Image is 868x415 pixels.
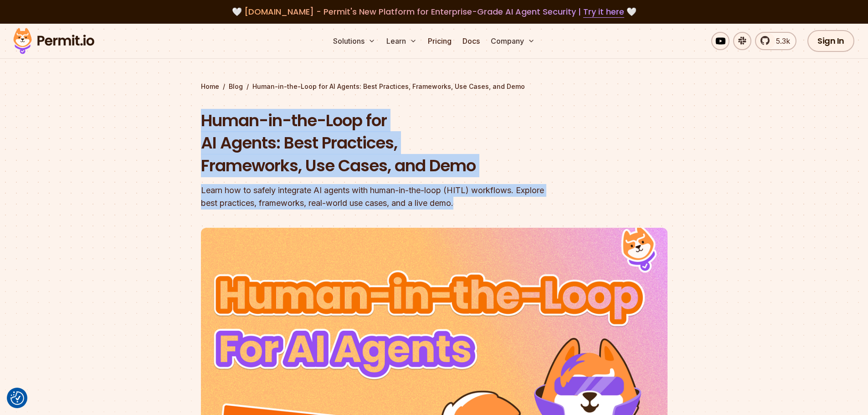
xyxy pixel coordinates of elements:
a: Pricing [424,32,455,50]
a: Sign In [807,30,854,52]
span: 5.3k [770,36,790,46]
a: Blog [229,82,243,91]
div: 🤍 🤍 [22,5,846,18]
a: Docs [459,32,483,50]
a: 5.3k [755,32,796,50]
img: Permit logo [9,26,98,56]
button: Learn [383,32,421,50]
button: Company [487,32,539,50]
img: Revisit consent button [10,391,24,405]
span: [DOMAIN_NAME] - Permit's New Platform for Enterprise-Grade AI Agent Security | [244,6,624,17]
button: Consent Preferences [10,391,24,405]
a: Home [201,82,219,91]
a: Try it here [583,6,624,18]
div: Learn how to safely integrate AI agents with human-in-the-loop (HITL) workflows. Explore best pra... [201,184,551,210]
div: / / [201,82,668,91]
h1: Human-in-the-Loop for AI Agents: Best Practices, Frameworks, Use Cases, and Demo [201,109,551,177]
button: Solutions [329,32,379,50]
